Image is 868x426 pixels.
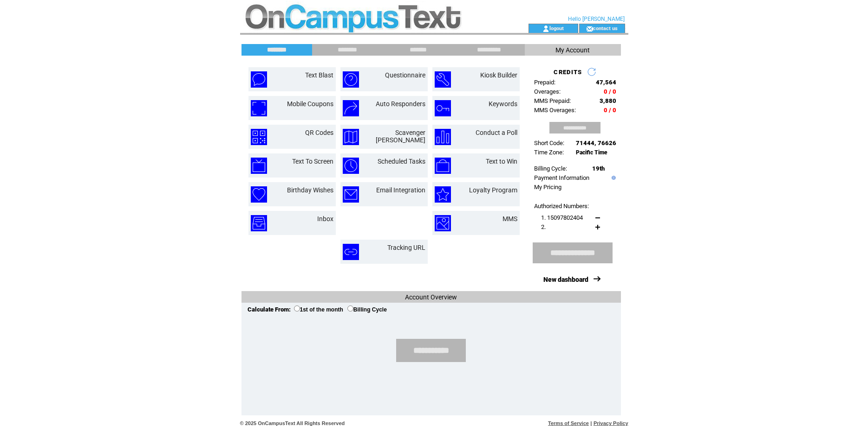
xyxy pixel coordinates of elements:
img: scheduled-tasks.png [343,158,359,174]
a: QR Codes [305,129,333,136]
span: Short Code: [534,140,564,146]
img: kiosk-builder.png [435,71,451,88]
img: text-blast.png [251,71,267,88]
img: questionnaire.png [343,71,359,88]
a: Text to Win [486,158,517,165]
a: Inbox [317,215,333,223]
a: Privacy Policy [594,420,628,426]
img: mobile-coupons.png [251,100,267,116]
img: auto-responders.png [343,100,359,116]
span: 0 / 0 [604,107,616,114]
span: Pacific Time [576,149,607,156]
a: Loyalty Program [469,186,517,194]
a: Payment Information [534,174,589,181]
a: Terms of Service [548,420,589,426]
img: birthday-wishes.png [251,186,267,203]
a: Questionnaire [385,71,425,79]
img: tracking-url.png [343,244,359,260]
a: Keywords [489,100,517,108]
label: 1st of the month [294,306,343,313]
span: 47,564 [596,79,616,86]
span: 3,880 [600,97,616,104]
a: Conduct a Poll [476,129,517,136]
span: Account Overview [405,293,457,301]
a: Auto Responders [376,100,425,108]
img: keywords.png [435,100,451,116]
a: Birthday Wishes [287,186,333,194]
span: CREDITS [554,69,582,76]
img: inbox.png [251,215,267,231]
a: logout [549,25,564,31]
span: Calculate From: [248,306,291,313]
input: 1st of the month [294,305,300,312]
span: My Account [555,46,590,54]
a: Scheduled Tasks [378,158,425,165]
span: 2. [541,223,546,230]
span: | [590,420,592,426]
span: MMS Overages: [534,107,576,114]
span: Authorized Numbers: [534,203,589,210]
span: © 2025 OnCampusText All Rights Reserved [240,420,345,426]
a: Mobile Coupons [287,100,333,108]
span: 0 / 0 [604,88,616,95]
span: Prepaid: [534,79,555,86]
span: Time Zone: [534,149,564,156]
span: 1. 15097802404 [541,214,583,221]
a: MMS [503,215,517,223]
a: My Pricing [534,184,561,191]
img: loyalty-program.png [435,186,451,203]
img: account_icon.gif [542,25,549,32]
label: Billing Cycle [347,306,387,313]
a: New dashboard [543,276,588,283]
img: scavenger-hunt.png [343,129,359,145]
a: Tracking URL [387,244,425,251]
a: Kiosk Builder [480,71,517,79]
img: mms.png [435,215,451,231]
a: Text To Screen [292,158,333,165]
span: 71444, 76626 [576,140,616,146]
img: text-to-screen.png [251,158,267,174]
a: contact us [593,25,618,31]
span: MMS Prepaid: [534,97,571,104]
a: Email Integration [376,186,425,194]
img: contact_us_icon.gif [586,25,593,32]
img: conduct-a-poll.png [435,129,451,145]
span: Hello [PERSON_NAME] [568,16,625,22]
span: Billing Cycle: [534,165,567,172]
img: help.gif [609,176,616,180]
span: Overages: [534,88,561,95]
span: 19th [592,165,605,172]
input: Billing Cycle [347,305,353,312]
img: qr-codes.png [251,129,267,145]
a: Text Blast [305,71,333,79]
img: email-integration.png [343,186,359,203]
a: Scavenger [PERSON_NAME] [376,129,425,144]
img: text-to-win.png [435,158,451,174]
